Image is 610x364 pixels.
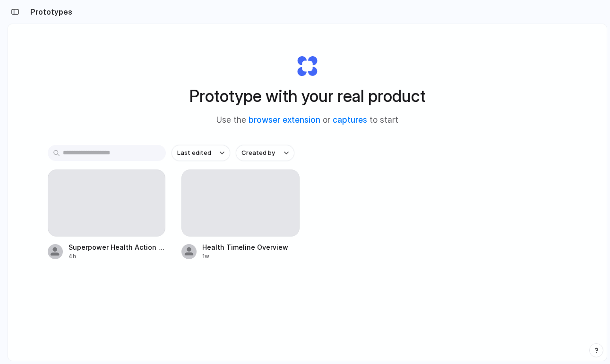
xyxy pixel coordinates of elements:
[249,115,320,125] a: browser extension
[202,242,300,252] span: Health Timeline Overview
[216,114,398,127] span: Use the or to start
[202,252,300,261] div: 1w
[26,6,72,17] h2: Prototypes
[48,169,166,261] a: Superpower Health Action Plan: Key Insights & Recommendations4h
[69,252,166,261] div: 4h
[333,115,367,125] a: captures
[172,145,230,161] button: Last edited
[69,242,166,252] span: Superpower Health Action Plan: Key Insights & Recommendations
[236,145,294,161] button: Created by
[177,148,211,158] span: Last edited
[189,84,426,109] h1: Prototype with your real product
[181,169,300,261] a: Health Timeline Overview1w
[241,148,275,158] span: Created by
